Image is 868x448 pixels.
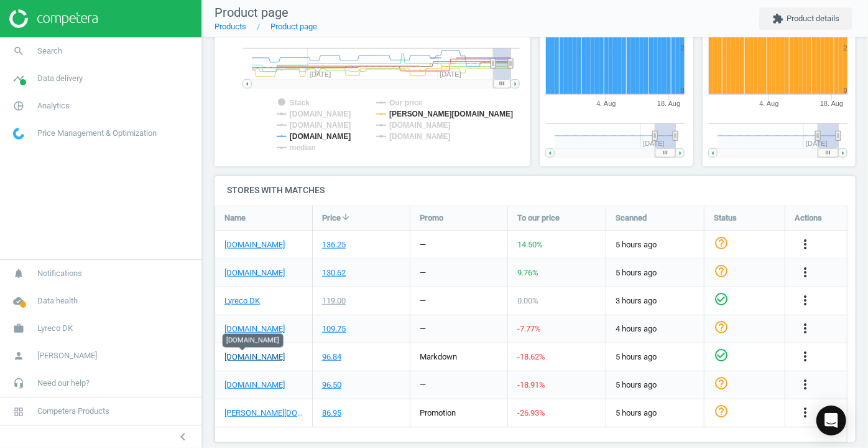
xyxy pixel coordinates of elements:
[616,212,647,224] span: Scanned
[37,128,157,139] span: Price Management & Optimization
[341,212,351,222] i: arrow_downward
[389,98,423,107] tspan: Our price
[795,212,822,224] span: Actions
[517,324,541,333] span: -7.77 %
[798,265,813,281] button: more_vert
[322,239,346,250] div: 136.25
[714,212,737,224] span: Status
[420,352,457,361] span: markdown
[714,292,729,307] i: check_circle_outline
[843,87,847,94] text: 0
[420,408,456,417] span: promotion
[681,44,685,52] text: 2
[7,39,30,63] i: search
[224,351,285,363] a: [DOMAIN_NAME]
[290,121,351,130] tspan: [DOMAIN_NAME]
[215,22,246,31] a: Products
[224,379,285,391] a: [DOMAIN_NAME]
[37,406,109,417] span: Competera Products
[37,295,78,307] span: Data health
[517,352,545,361] span: -18.62 %
[7,94,30,118] i: pie_chart_outlined
[7,262,30,285] i: notifications
[714,320,729,335] i: help_outline
[798,293,813,309] button: more_vert
[37,350,97,361] span: [PERSON_NAME]
[37,378,90,389] span: Need our help?
[759,100,778,107] tspan: 4. Aug
[517,212,560,224] span: To our price
[215,5,289,20] span: Product page
[597,100,616,107] tspan: 4. Aug
[290,132,351,141] tspan: [DOMAIN_NAME]
[772,13,783,24] i: extension
[420,323,426,335] div: —
[322,212,341,224] span: Price
[798,405,813,421] button: more_vert
[517,268,538,277] span: 9.76 %
[681,87,685,94] text: 0
[798,265,813,280] i: more_vert
[7,67,30,90] i: timeline
[798,293,813,308] i: more_vert
[37,73,83,84] span: Data delivery
[37,100,70,112] span: Analytics
[167,429,198,445] button: chevron_left
[7,289,30,313] i: cloud_done
[223,333,284,347] div: [DOMAIN_NAME]
[389,132,451,141] tspan: [DOMAIN_NAME]
[322,407,341,419] div: 86.95
[420,379,426,391] div: —
[616,351,695,363] span: 5 hours ago
[798,321,813,336] i: more_vert
[7,371,30,395] i: headset_mic
[224,267,285,279] a: [DOMAIN_NAME]
[798,349,813,364] i: more_vert
[322,351,341,363] div: 96.84
[224,212,246,224] span: Name
[517,380,545,389] span: -18.91 %
[616,379,695,391] span: 5 hours ago
[270,22,317,31] a: Product page
[714,404,729,419] i: help_outline
[389,110,513,118] tspan: [PERSON_NAME][DOMAIN_NAME]
[798,237,813,252] i: more_vert
[224,323,285,335] a: [DOMAIN_NAME]
[37,323,73,334] span: Lyreco DK
[714,376,729,391] i: help_outline
[322,267,346,279] div: 130.62
[759,7,852,30] button: extensionProduct details
[224,407,303,419] a: [PERSON_NAME][DOMAIN_NAME]
[389,121,451,130] tspan: [DOMAIN_NAME]
[816,406,846,436] div: Open Intercom Messenger
[322,379,341,391] div: 96.50
[37,45,62,57] span: Search
[798,349,813,365] button: more_vert
[322,295,346,307] div: 119.00
[290,143,316,152] tspan: median
[9,9,98,28] img: ajHJNr6hYgQAAAAASUVORK5CYII=
[224,295,260,307] a: Lyreco DK
[290,110,351,118] tspan: [DOMAIN_NAME]
[714,264,729,279] i: help_outline
[517,240,543,249] span: 14.50 %
[420,267,426,279] div: —
[616,239,695,250] span: 5 hours ago
[420,295,426,307] div: —
[714,348,729,363] i: check_circle_outline
[798,321,813,337] button: more_vert
[657,100,680,107] tspan: 18. Aug
[616,407,695,419] span: 5 hours ago
[798,405,813,420] i: more_vert
[420,212,443,224] span: Promo
[616,323,695,335] span: 4 hours ago
[175,429,190,444] i: chevron_left
[224,239,285,250] a: [DOMAIN_NAME]
[215,176,856,205] h4: Stores with matches
[798,377,813,393] button: more_vert
[290,98,310,107] tspan: Stack
[7,344,30,368] i: person
[843,44,847,52] text: 2
[420,239,426,250] div: —
[13,128,24,140] img: wGWNvw8QSZomAAAAABJRU5ErkJggg==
